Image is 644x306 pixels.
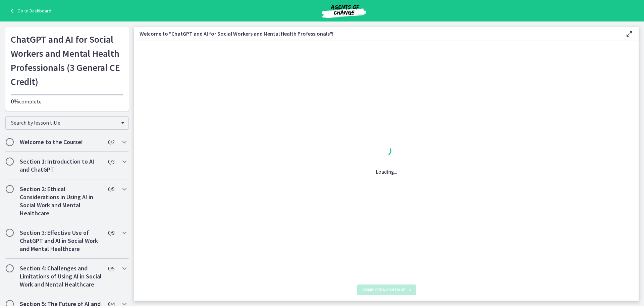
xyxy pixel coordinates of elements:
[5,116,129,130] div: Search by lesson title
[8,7,51,15] a: Go to Dashboard
[108,138,114,146] span: 0 / 2
[363,287,405,293] span: Complete & continue
[20,185,102,217] h2: Section 2: Ethical Considerations in Using AI in Social Work and Mental Healthcare
[20,138,102,146] h2: Welcome to the Course!
[304,3,384,19] img: Agents of Change
[20,229,102,253] h2: Section 3: Effective Use of ChatGPT and AI in Social Work and Mental Healthcare
[376,168,397,176] p: Loading...
[108,185,114,193] span: 0 / 5
[20,264,102,289] h2: Section 4: Challenges and Limitations of Using AI in Social Work and Mental Healthcare
[11,119,118,126] span: Search by lesson title
[11,32,123,89] h1: ChatGPT and AI for Social Workers and Mental Health Professionals (3 General CE Credit)
[11,97,123,105] p: complete
[108,264,114,272] span: 0 / 5
[357,285,416,295] button: Complete & continue
[376,144,397,160] div: 1
[108,229,114,237] span: 0 / 9
[11,97,19,105] span: 0%
[140,30,614,38] h3: Welcome to "ChatGPT and AI for Social Workers and Mental Health Professionals"!
[20,158,102,174] h2: Section 1: Introduction to AI and ChatGPT
[108,158,114,166] span: 0 / 3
